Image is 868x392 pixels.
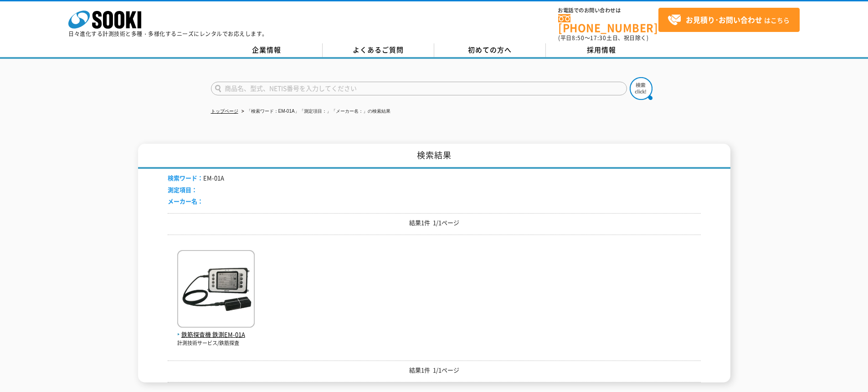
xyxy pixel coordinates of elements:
[434,43,546,57] a: 初めての方へ
[177,250,255,330] img: 鉄測EM-01A
[558,14,658,33] a: [PHONE_NUMBER]
[168,197,203,205] span: メーカー名：
[468,45,512,55] span: 初めての方へ
[590,34,606,42] span: 17:30
[323,43,434,57] a: よくあるご質問
[177,330,255,340] span: 鉄筋探査機 鉄測EM-01A
[546,43,657,57] a: 採用情報
[211,82,627,95] input: 商品名、型式、NETIS番号を入力してください
[168,173,203,182] span: 検索ワード：
[168,185,197,194] span: 測定項目：
[177,320,255,340] a: 鉄筋探査機 鉄測EM-01A
[558,8,658,13] span: お電話でのお問い合わせは
[168,218,701,228] p: 結果1件 1/1ページ
[658,8,800,32] a: お見積り･お問い合わせはこちら
[558,34,648,42] span: (平日 ～ 土日、祝日除く)
[138,144,730,169] h1: 検索結果
[177,340,255,347] p: 計測技術サービス/鉄筋探査
[630,77,652,100] img: btn_search.png
[68,31,268,37] p: 日々進化する計測技術と多種・多様化するニーズにレンタルでお応えします。
[211,43,323,57] a: 企業情報
[211,109,238,114] a: トップページ
[686,14,762,25] strong: お見積り･お問い合わせ
[668,13,790,27] span: はこちら
[168,366,701,375] p: 結果1件 1/1ページ
[572,34,585,42] span: 8:50
[168,173,224,183] li: EM-01A
[240,107,390,116] li: 「検索ワード：EM-01A」「測定項目：」「メーカー名：」の検索結果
